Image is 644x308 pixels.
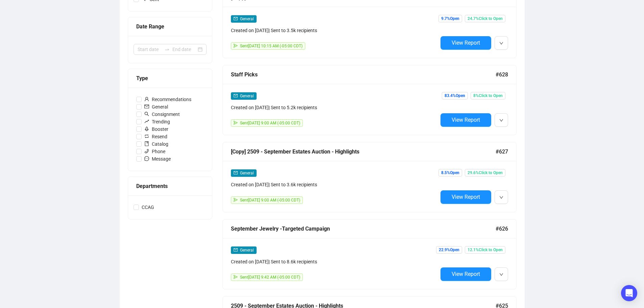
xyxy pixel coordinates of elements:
span: send [234,275,238,279]
span: General [240,17,254,21]
span: Sent [DATE] 9:00 AM (-05:00 CDT) [240,198,300,203]
span: send [234,198,238,202]
div: Created on [DATE] | Sent to 3.5k recipients [231,27,438,34]
a: Staff Picks#628mailGeneralCreated on [DATE]| Sent to 5.2k recipientssendSent[DATE] 9:00 AM (-05:0... [222,65,517,135]
div: Staff Picks [231,70,496,79]
a: [Copy] 2509 - September Estates Auction - Highlights#627mailGeneralCreated on [DATE]| Sent to 3.6... [222,142,517,212]
span: 22.9% Open [436,246,462,254]
span: down [499,41,503,45]
span: #628 [496,70,508,79]
span: General [142,103,171,111]
span: message [144,156,149,161]
div: Created on [DATE] | Sent to 8.6k recipients [231,258,438,265]
span: mail [234,171,238,175]
span: View Report [452,194,480,200]
span: rise [144,119,149,124]
span: General [240,248,254,253]
input: End date [172,46,196,53]
span: down [499,118,503,122]
div: September Jewelry -Targeted Campaign [231,224,496,233]
span: General [240,94,254,98]
button: View Report [440,113,491,127]
input: Start date [138,46,162,53]
span: CCAG [139,204,157,211]
span: mail [234,17,238,21]
div: Created on [DATE] | Sent to 5.2k recipients [231,104,438,111]
div: Type [136,74,204,82]
span: Message [142,155,173,163]
div: Departments [136,182,204,190]
button: View Report [440,190,491,204]
div: Created on [DATE] | Sent to 3.6k recipients [231,181,438,188]
button: View Report [440,36,491,50]
span: down [499,195,503,199]
span: 9.7% Open [438,15,462,22]
span: General [240,171,254,175]
span: Sent [DATE] 10:15 AM (-05:00 CDT) [240,44,303,48]
span: #627 [496,147,508,156]
span: 29.6% Click to Open [465,169,505,176]
span: Consignment [142,111,183,118]
span: mail [144,104,149,109]
span: Booster [142,125,171,133]
span: Phone [142,148,168,155]
span: 8.5% Open [438,169,462,176]
span: rocket [144,126,149,131]
span: swap-right [164,47,170,52]
span: search [144,112,149,116]
span: Sent [DATE] 9:42 AM (-05:00 CDT) [240,275,300,280]
span: View Report [452,117,480,123]
span: 8% Click to Open [471,92,505,99]
span: user [144,97,149,101]
span: #626 [496,224,508,233]
span: 83.4% Open [442,92,468,99]
span: Resend [142,133,170,140]
span: phone [144,149,149,153]
span: send [234,44,238,48]
span: Catalog [142,140,171,148]
button: View Report [440,267,491,281]
span: send [234,121,238,125]
span: Trending [142,118,173,125]
span: Recommendations [142,96,194,103]
div: Date Range [136,22,204,31]
span: 24.7% Click to Open [465,15,505,22]
span: 12.1% Click to Open [465,246,505,254]
span: mail [234,248,238,252]
span: down [499,273,503,277]
div: [Copy] 2509 - September Estates Auction - Highlights [231,147,496,156]
span: Sent [DATE] 9:00 AM (-05:00 CDT) [240,121,300,125]
a: September Jewelry -Targeted Campaign#626mailGeneralCreated on [DATE]| Sent to 8.6k recipientssend... [222,219,517,289]
span: View Report [452,271,480,277]
span: retweet [144,134,149,139]
div: Open Intercom Messenger [621,285,637,301]
span: book [144,141,149,146]
span: mail [234,94,238,98]
span: to [164,47,170,52]
span: View Report [452,40,480,46]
